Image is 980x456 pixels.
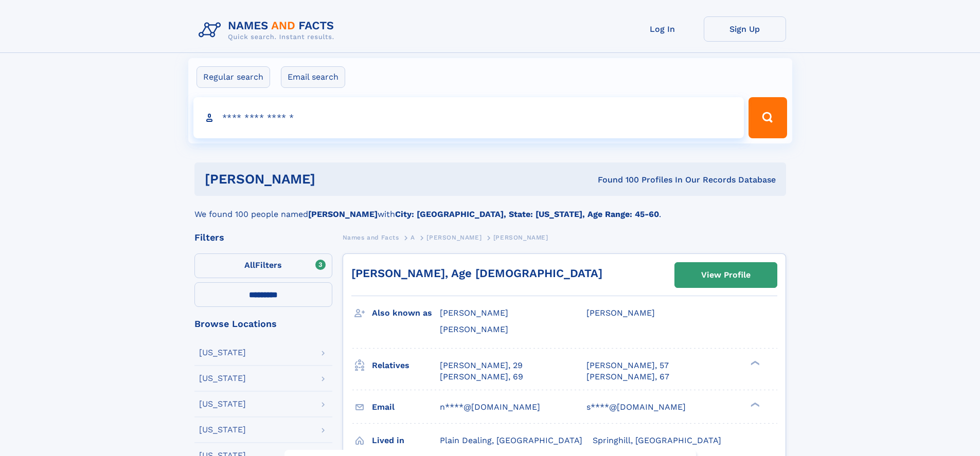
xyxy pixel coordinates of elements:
[308,209,378,219] b: [PERSON_NAME]
[199,426,246,434] div: [US_STATE]
[440,360,523,371] a: [PERSON_NAME], 29
[675,263,777,287] a: View Profile
[586,371,669,382] a: [PERSON_NAME], 67
[194,16,343,44] img: Logo Names and Facts
[351,267,602,280] a: [PERSON_NAME], Age [DEMOGRAPHIC_DATA]
[704,16,786,42] a: Sign Up
[586,308,655,318] span: [PERSON_NAME]
[199,349,246,357] div: [US_STATE]
[193,97,744,138] input: search input
[281,66,345,88] label: Email search
[197,66,270,88] label: Regular search
[205,173,457,186] h1: [PERSON_NAME]
[440,308,508,318] span: [PERSON_NAME]
[621,16,704,42] a: Log In
[440,324,508,334] span: [PERSON_NAME]
[372,432,440,449] h3: Lived in
[426,234,482,241] span: [PERSON_NAME]
[244,260,255,270] span: All
[411,231,415,244] a: A
[372,398,440,416] h3: Email
[411,234,415,241] span: A
[493,234,548,241] span: [PERSON_NAME]
[586,360,669,371] a: [PERSON_NAME], 57
[440,371,523,382] a: [PERSON_NAME], 69
[343,231,399,244] a: Names and Facts
[194,319,332,329] div: Browse Locations
[372,304,440,322] h3: Also known as
[372,357,440,374] h3: Relatives
[194,196,786,221] div: We found 100 people named with .
[456,174,776,186] div: Found 100 Profiles In Our Records Database
[748,359,760,366] div: ❯
[748,401,760,408] div: ❯
[194,253,332,278] label: Filters
[440,435,582,445] span: Plain Dealing, [GEOGRAPHIC_DATA]
[199,400,246,408] div: [US_STATE]
[194,233,332,242] div: Filters
[749,97,787,138] button: Search Button
[199,374,246,382] div: [US_STATE]
[593,435,721,445] span: Springhill, [GEOGRAPHIC_DATA]
[701,263,751,287] div: View Profile
[395,209,659,219] b: City: [GEOGRAPHIC_DATA], State: [US_STATE], Age Range: 45-60
[426,231,482,244] a: [PERSON_NAME]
